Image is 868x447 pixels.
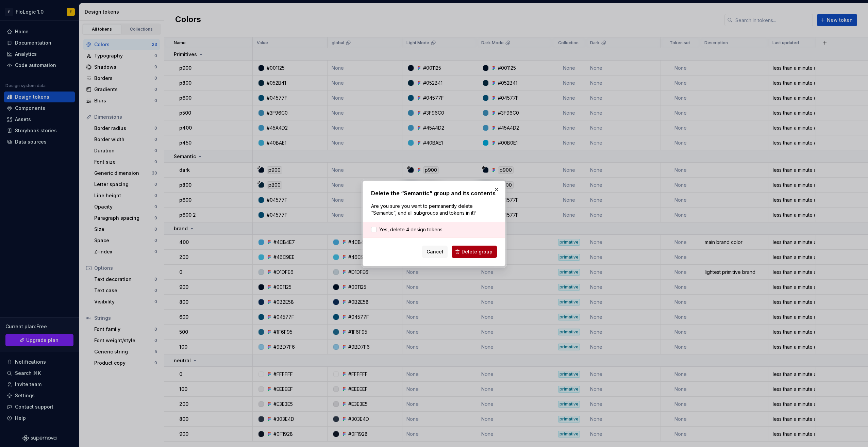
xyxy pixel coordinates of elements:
[422,246,448,258] button: Cancel
[371,203,497,216] p: Are you sure you want to permanently delete “Semantic”, and all subgroups and tokens in it?
[427,248,443,255] span: Cancel
[452,246,497,258] button: Delete group
[379,226,444,233] span: Yes, delete 4 design tokens.
[462,248,493,255] span: Delete group
[371,189,497,197] h2: Delete the “Semantic” group and its contents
